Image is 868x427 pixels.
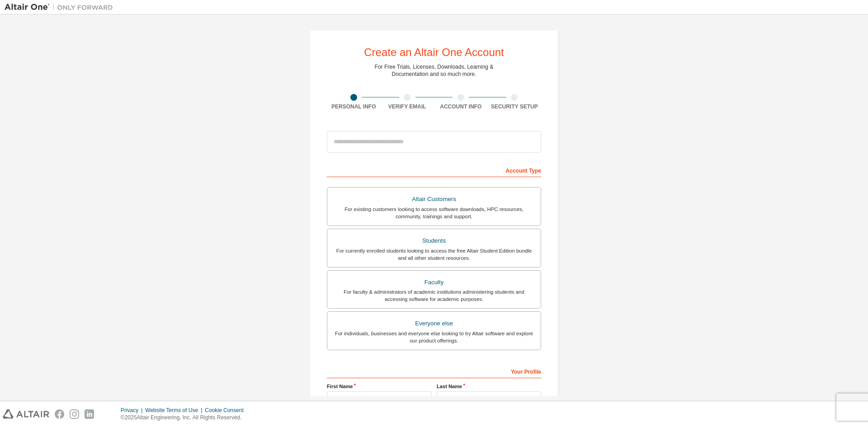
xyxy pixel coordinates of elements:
img: facebook.svg [55,409,64,419]
div: Personal Info [327,103,381,110]
img: Altair One [5,3,118,12]
img: instagram.svg [70,409,79,419]
div: For existing customers looking to access software downloads, HPC resources, community, trainings ... [333,206,535,220]
div: Your Profile [327,364,541,378]
label: Last Name [437,383,541,390]
div: For currently enrolled students looking to access the free Altair Student Edition bundle and all ... [333,247,535,262]
div: Faculty [333,276,535,289]
div: Website Terms of Use [145,407,205,414]
div: Cookie Consent [205,407,249,414]
div: For individuals, businesses and everyone else looking to try Altair software and explore our prod... [333,330,535,344]
div: Create an Altair One Account [364,47,504,58]
label: First Name [327,383,431,390]
div: Security Setup [488,103,542,110]
div: For faculty & administrators of academic institutions administering students and accessing softwa... [333,288,535,303]
div: Altair Customers [333,193,535,206]
p: © 2025 Altair Engineering, Inc. All Rights Reserved. [121,414,249,422]
div: For Free Trials, Licenses, Downloads, Learning & Documentation and so much more. [375,63,494,78]
div: Privacy [121,407,145,414]
div: Everyone else [333,317,535,330]
div: Account Type [327,163,541,177]
div: Verify Email [381,103,434,110]
img: altair_logo.svg [3,409,49,419]
img: linkedin.svg [85,409,94,419]
div: Account Info [434,103,488,110]
div: Students [333,235,535,247]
